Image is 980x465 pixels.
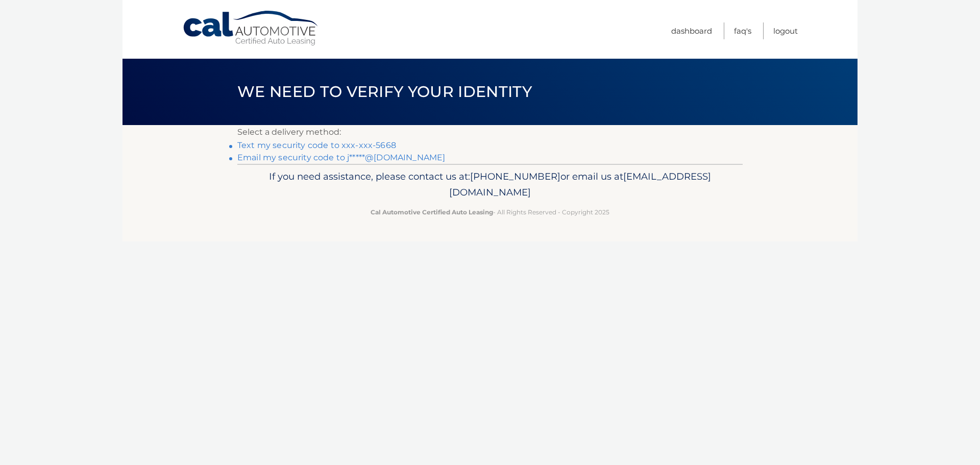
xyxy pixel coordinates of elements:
[237,125,743,139] p: Select a delivery method:
[182,10,320,46] a: Cal Automotive
[671,22,712,39] a: Dashboard
[237,140,396,150] a: Text my security code to xxx-xxx-5668
[371,208,493,216] strong: Cal Automotive Certified Auto Leasing
[244,207,736,217] p: - All Rights Reserved - Copyright 2025
[244,168,736,201] p: If you need assistance, please contact us at: or email us at
[237,153,445,162] a: Email my security code to j*****@[DOMAIN_NAME]
[773,22,798,39] a: Logout
[237,82,532,101] span: We need to verify your identity
[734,22,751,39] a: FAQ's
[470,170,560,182] span: [PHONE_NUMBER]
